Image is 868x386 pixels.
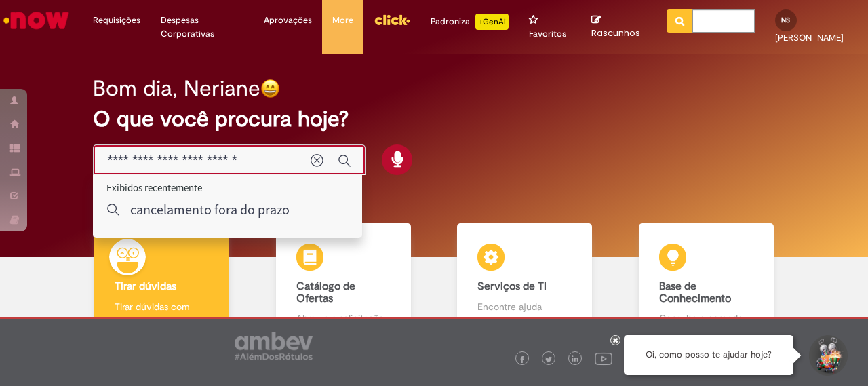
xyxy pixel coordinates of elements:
[477,279,547,293] b: Serviços de TI
[93,14,140,27] span: Requisições
[616,223,797,341] a: Base de Conhecimento Consulte e aprenda
[93,77,260,100] h2: Bom dia, Neriane
[93,107,774,131] h2: O que você procura hoje?
[434,223,616,341] a: Serviços de TI Encontre ajuda
[591,14,646,39] a: Rascunhos
[115,300,209,327] p: Tirar dúvidas com Lupi Assist e Gen Ai
[253,223,435,341] a: Catálogo de Ofertas Abra uma solicitação
[431,14,509,30] div: Padroniza
[781,16,790,24] span: NS
[1,7,71,34] img: ServiceNow
[659,279,731,305] b: Base de Conhecimento
[572,355,578,364] img: logo_footer_linkedin.png
[519,356,526,363] img: logo_footer_facebook.png
[296,279,355,305] b: Catálogo de Ofertas
[296,311,391,325] p: Abra uma solicitação
[529,27,566,41] span: Favoritos
[775,32,844,43] span: [PERSON_NAME]
[264,14,312,27] span: Aprovações
[477,300,572,313] p: Encontre ajuda
[475,14,509,30] p: +GenAi
[71,223,253,341] a: Tirar dúvidas Tirar dúvidas com Lupi Assist e Gen Ai
[161,14,243,41] span: Despesas Corporativas
[545,356,552,363] img: logo_footer_twitter.png
[332,14,353,27] span: More
[260,79,280,98] img: happy-face.png
[235,332,313,360] img: logo_footer_ambev_rotulo_gray.png
[115,279,176,293] b: Tirar dúvidas
[591,26,640,39] span: Rascunhos
[667,9,693,33] button: Pesquisar
[624,335,793,375] div: Oi, como posso te ajudar hoje?
[659,311,753,325] p: Consulte e aprenda
[374,9,410,30] img: click_logo_yellow_360x200.png
[807,335,848,376] button: Iniciar Conversa de Suporte
[595,349,612,367] img: logo_footer_youtube.png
